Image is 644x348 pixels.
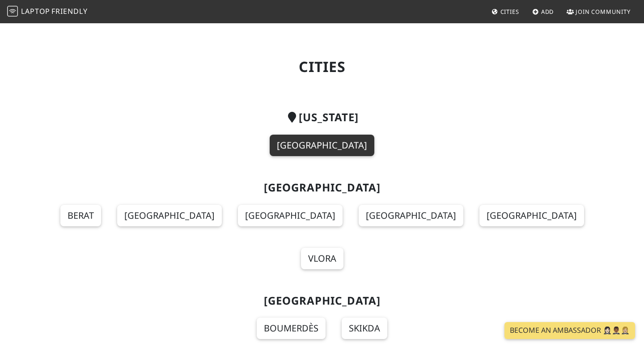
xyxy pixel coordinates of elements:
[21,6,50,16] span: Laptop
[7,4,88,20] a: LaptopFriendly LaptopFriendly
[301,248,343,269] a: Vlora
[563,4,634,20] a: Join Community
[576,8,631,16] span: Join Community
[32,294,612,307] h2: [GEOGRAPHIC_DATA]
[488,4,523,20] a: Cities
[32,58,612,75] h1: Cities
[32,181,612,194] h2: [GEOGRAPHIC_DATA]
[529,4,558,20] a: Add
[117,205,222,226] a: [GEOGRAPHIC_DATA]
[257,318,326,339] a: Boumerdès
[541,8,554,16] span: Add
[504,322,635,339] a: Become an Ambassador 🤵🏻‍♀️🤵🏾‍♂️🤵🏼‍♀️
[359,205,463,226] a: [GEOGRAPHIC_DATA]
[342,318,387,339] a: Skikda
[60,205,101,226] a: Berat
[32,111,612,124] h2: [US_STATE]
[270,135,374,156] a: [GEOGRAPHIC_DATA]
[238,205,343,226] a: [GEOGRAPHIC_DATA]
[51,6,87,16] span: Friendly
[500,8,519,16] span: Cities
[7,6,18,17] img: LaptopFriendly
[479,205,584,226] a: [GEOGRAPHIC_DATA]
